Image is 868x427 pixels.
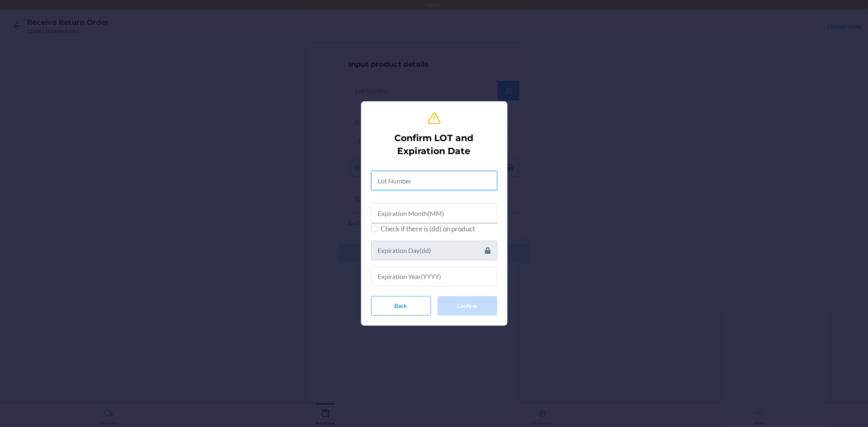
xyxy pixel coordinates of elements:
[371,296,431,316] button: Back
[371,267,497,286] input: Expiration Year(YYYY)
[371,203,497,223] input: Expiration Month(MM)
[437,296,497,316] button: Confirm
[371,226,378,232] input: Check if there is (dd) on product
[381,224,497,234] span: Check if there is (dd) on product
[371,241,497,260] input: Expiration Day(dd)
[374,132,494,158] h2: Confirm LOT and Expiration Date
[371,171,497,190] input: Lot Number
